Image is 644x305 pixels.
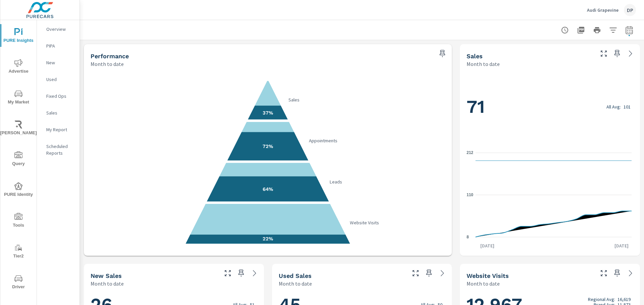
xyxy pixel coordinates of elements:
[46,93,74,99] p: Fixed Ops
[424,268,434,279] span: Save this to your personalized report
[263,186,273,192] text: 64%
[476,242,499,249] p: [DATE]
[437,48,448,59] span: Save this to your personalized report
[37,58,79,68] div: New
[91,280,124,288] p: Month to date
[2,244,35,260] span: Tier2
[467,272,509,279] h5: Website Visits
[309,138,337,144] text: Appointments
[91,272,122,279] h5: New Sales
[288,97,300,103] text: Sales
[37,125,79,135] div: My Report
[467,280,500,288] p: Month to date
[2,213,35,229] span: Tools
[91,60,124,68] p: Month to date
[2,28,35,45] span: PURE Insights
[37,74,79,84] div: Used
[37,24,79,34] div: Overview
[624,104,631,109] p: 101
[588,297,615,302] p: Regional Avg:
[263,143,273,149] text: 72%
[2,275,35,291] span: Driver
[37,41,79,51] div: PIPA
[46,126,74,133] p: My Report
[2,121,35,137] span: [PERSON_NAME]
[46,26,74,32] p: Overview
[279,280,312,288] p: Month to date
[46,59,74,66] p: New
[329,179,342,185] text: Leads
[467,95,633,118] h1: 71
[467,60,500,68] p: Month to date
[467,151,473,155] text: 212
[612,48,623,59] span: Save this to your personalized report
[590,23,604,37] button: Print Report
[623,23,636,37] button: Select Date Range
[2,90,35,106] span: My Market
[46,109,74,116] p: Sales
[624,4,636,16] div: DP
[279,272,312,279] h5: Used Sales
[467,193,473,197] text: 110
[236,268,247,279] span: Save this to your personalized report
[598,268,609,279] button: Make Fullscreen
[263,110,273,116] text: 37%
[467,53,483,60] h5: Sales
[612,268,623,279] span: Save this to your personalized report
[625,268,636,279] a: See more details in report
[91,53,129,60] h5: Performance
[46,76,74,83] p: Used
[249,268,260,279] a: See more details in report
[437,268,448,279] a: See more details in report
[610,242,633,249] p: [DATE]
[37,141,79,158] div: Scheduled Reports
[598,48,609,59] button: Make Fullscreen
[46,43,74,49] p: PIPA
[37,108,79,118] div: Sales
[46,143,74,156] p: Scheduled Reports
[618,297,631,302] p: 16,619
[222,268,233,279] button: Make Fullscreen
[467,235,469,239] text: 8
[2,151,35,168] span: Query
[37,91,79,101] div: Fixed Ops
[2,182,35,199] span: PURE Identity
[2,59,35,75] span: Advertise
[606,23,620,37] button: Apply Filters
[410,268,421,279] button: Make Fullscreen
[625,48,636,59] a: See more details in report
[574,23,588,37] button: "Export Report to PDF"
[263,236,273,242] text: 22%
[587,7,619,13] p: Audi Grapevine
[606,104,621,109] p: All Avg:
[350,220,379,226] text: Website Visits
